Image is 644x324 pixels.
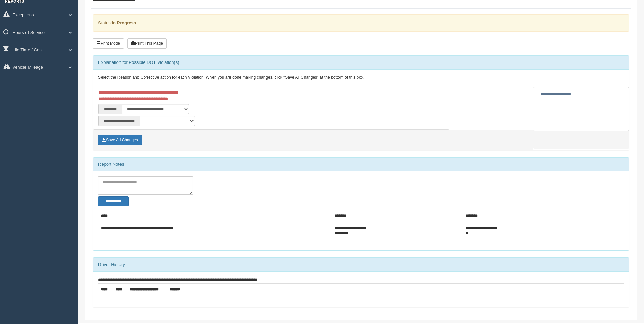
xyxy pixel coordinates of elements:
[93,70,629,86] div: Select the Reason and Corrective action for each Violation. When you are done making changes, cli...
[93,56,629,69] div: Explanation for Possible DOT Violation(s)
[93,158,629,171] div: Report Notes
[127,38,167,49] button: Print This Page
[93,14,629,32] div: Status:
[93,38,124,49] button: Print Mode
[93,258,629,271] div: Driver History
[98,135,142,145] button: Save
[112,20,136,25] strong: In Progress
[98,196,129,206] button: Change Filter Options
